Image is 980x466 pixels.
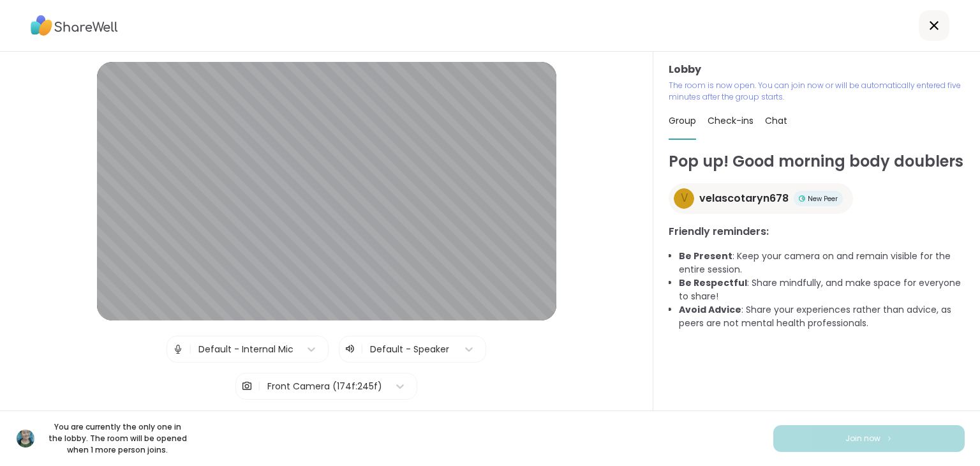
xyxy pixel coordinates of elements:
[886,435,893,442] img: ShareWell Logomark
[679,250,965,276] li: : Keep your camera on and remain visible for the entire session.
[808,194,838,204] span: New Peer
[360,342,364,357] span: |
[679,250,732,262] b: Be Present
[765,114,787,127] span: Chat
[669,62,965,77] h3: Lobby
[679,276,747,289] b: Be Respectful
[31,11,118,40] img: ShareWell Logo
[189,336,192,362] span: |
[679,276,965,303] li: : Share mindfully, and make space for everyone to share!
[708,114,754,127] span: Check-ins
[699,191,789,206] span: velascotaryn678
[669,150,965,173] h1: Pop up! Good morning body doublers
[845,433,880,444] span: Join now
[679,303,965,330] li: : Share your experiences rather than advice, as peers are not mental health professionals.
[669,80,965,103] p: The room is now open. You can join now or will be automatically entered five minutes after the gr...
[267,380,382,393] div: Front Camera (174f:245f)
[669,183,853,214] a: vvelascotaryn678New PeerNew Peer
[46,421,189,456] p: You are currently the only one in the lobby. The room will be opened when 1 more person joins.
[241,373,253,399] img: Camera
[679,303,741,316] b: Avoid Advice
[17,430,34,447] img: tgentry93
[258,373,261,399] span: |
[669,114,696,127] span: Group
[669,224,965,239] h3: Friendly reminders:
[172,336,184,362] img: Microphone
[773,425,965,452] button: Join now
[799,195,805,202] img: New Peer
[198,343,293,356] div: Default - Internal Mic
[681,190,688,207] span: v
